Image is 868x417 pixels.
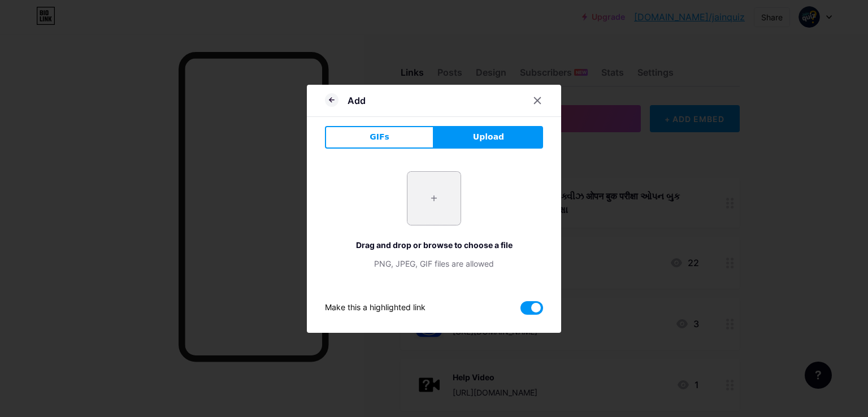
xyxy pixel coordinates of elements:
div: Make this a highlighted link [325,301,426,315]
div: Add [348,94,366,107]
div: PNG, JPEG, GIF files are allowed [325,258,543,270]
span: Upload [473,131,504,143]
div: Drag and drop or browse to choose a file [325,239,543,251]
button: Upload [434,126,543,149]
span: GIFs [370,131,389,143]
button: GIFs [325,126,434,149]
